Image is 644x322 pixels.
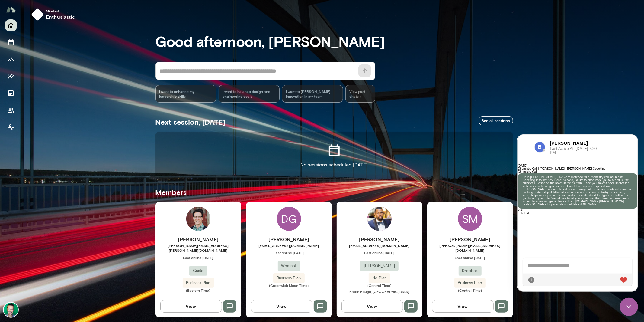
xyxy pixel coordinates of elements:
[189,268,207,274] span: Gusto
[102,142,110,148] img: heart
[10,141,17,149] div: Attach
[5,65,106,71] a: [URL][DOMAIN_NAME][PERSON_NAME][PERSON_NAME]
[6,4,16,15] img: Mento
[155,243,241,253] span: [PERSON_NAME][EMAIL_ADDRESS][PERSON_NAME][DOMAIN_NAME]
[337,243,422,248] span: [EMAIL_ADDRESS][DOMAIN_NAME]
[32,5,80,11] h6: [PERSON_NAME]
[246,243,332,248] span: [EMAIL_ADDRESS][DOMAIN_NAME]
[246,250,332,255] span: Last online [DATE]
[155,85,216,103] div: I want to enhance my leadership skills
[29,6,80,23] button: Mindsetenthusiastic
[432,300,494,313] button: View
[345,85,375,103] span: View past chats ->
[155,236,241,243] h6: [PERSON_NAME]
[427,255,513,260] span: Last online [DATE]
[155,117,226,127] h5: Next session, [DATE]
[102,141,110,149] div: Live Reaction
[246,236,332,243] h6: [PERSON_NAME]
[32,11,80,19] span: Last Active At: [DATE] 7:20 PM
[454,280,486,286] span: Business Plan
[459,268,482,274] span: Dropbox
[155,255,241,260] span: Last online [DATE]
[46,8,75,13] span: Mindset
[159,89,213,99] span: I want to enhance my leadership skills
[286,89,339,99] span: I want to [PERSON_NAME] innovation in my team
[458,207,482,231] div: SM
[223,89,276,99] span: I want to balance design and engineering goals
[5,19,17,31] button: Home
[341,300,403,313] button: View
[427,236,513,243] h6: [PERSON_NAME]
[5,41,115,71] p: Hello [PERSON_NAME], We were matched for a chemistry call last month. Checking in to first say, H...
[337,283,422,288] span: (Central Time)
[301,161,368,169] p: No sessions scheduled [DATE]
[360,263,399,269] span: [PERSON_NAME]
[5,70,17,82] button: Insights
[427,288,513,293] span: (Central Time)
[186,207,210,231] img: Daniel Flynn
[219,85,280,103] div: I want to balance design and engineering goals
[251,300,312,313] button: View
[17,7,27,18] img: data:image/png;base64,iVBORw0KGgoAAAANSUhEUgAAAMgAAADICAYAAACtWK6eAAAAAXNSR0IArs4c6QAACyxJREFUeF7...
[160,300,222,313] button: View
[4,303,18,317] img: Brian Lawrence
[277,207,301,231] div: DG
[350,289,409,294] span: Baton Rouge, [GEOGRAPHIC_DATA]
[246,283,332,288] span: (Greenwich Mean Time)
[5,87,17,99] button: Documents
[427,243,513,253] span: [PERSON_NAME][EMAIL_ADDRESS][DOMAIN_NAME]
[337,250,422,255] span: Last online [DATE]
[367,207,392,231] img: Anthony Buchanan
[479,116,513,126] a: See all sessions
[273,275,305,281] span: Business Plan
[31,8,43,21] img: mindset
[5,121,17,133] button: Client app
[369,275,390,281] span: No Plan
[337,236,422,243] h6: [PERSON_NAME]
[155,187,513,197] h5: Members
[5,53,17,65] button: Growth Plan
[46,13,75,21] h6: enthusiastic
[183,280,214,286] span: Business Plan
[5,104,17,116] button: Members
[5,36,17,48] button: Sessions
[155,33,513,50] h3: Good afternoon, [PERSON_NAME]
[282,85,343,103] div: I want to [PERSON_NAME] innovation in my team
[155,288,241,293] span: (Eastern Time)
[278,263,300,269] span: Whatnot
